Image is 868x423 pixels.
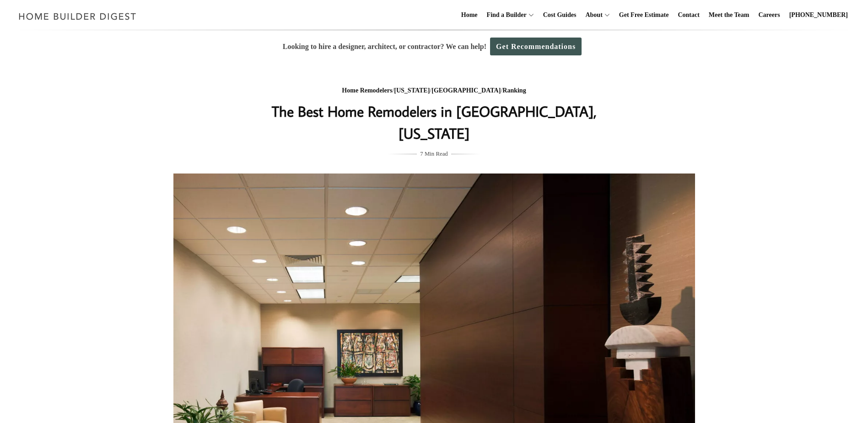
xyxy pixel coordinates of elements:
a: Careers [755,0,784,30]
a: Get Free Estimate [615,0,673,30]
h1: The Best Home Remodelers in [GEOGRAPHIC_DATA], [US_STATE] [252,100,617,144]
a: Get Recommendations [490,38,582,55]
a: Contact [674,0,703,30]
div: / / / [252,85,617,97]
a: [PHONE_NUMBER] [786,0,852,30]
a: [GEOGRAPHIC_DATA] [431,87,501,94]
a: [US_STATE] [394,87,430,94]
span: 7 Min Read [420,149,447,159]
a: Ranking [502,87,526,94]
a: Home [458,0,481,30]
a: Meet the Team [705,0,753,30]
a: Cost Guides [539,0,580,30]
img: Home Builder Digest [15,7,140,25]
a: Find a Builder [483,0,527,30]
a: About [582,0,602,30]
a: Home Remodelers [342,87,392,94]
